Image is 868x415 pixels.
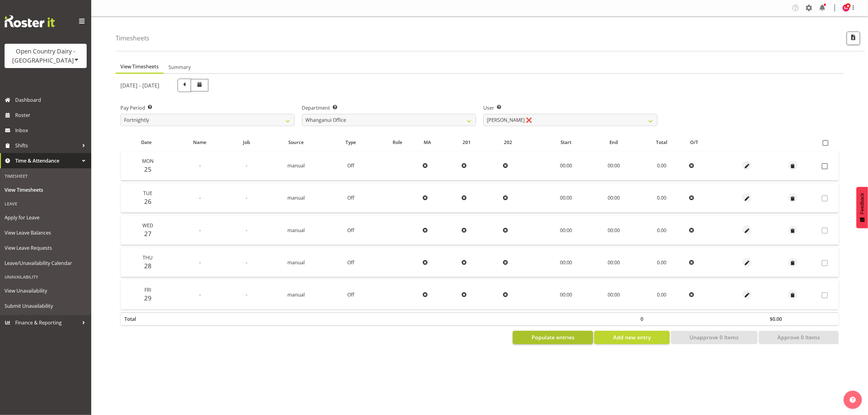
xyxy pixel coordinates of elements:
[11,47,81,65] div: Open Country Dairy - [GEOGRAPHIC_DATA]
[121,312,172,325] th: Total
[15,111,88,120] span: Roster
[289,139,304,146] span: Source
[15,95,88,105] span: Dashboard
[2,283,90,298] a: View Unavailability
[144,165,151,173] span: 25
[637,151,687,180] td: 0.00
[15,156,79,165] span: Time & Attendance
[542,151,590,180] td: 00:00
[144,294,151,302] span: 29
[542,248,590,277] td: 00:00
[2,197,90,210] div: Leave
[759,331,839,344] button: Approve 0 Items
[766,312,819,325] th: $0.00
[591,248,637,277] td: 00:00
[2,225,90,240] a: View Leave Balances
[327,183,375,213] td: Off
[690,139,698,146] span: O/T
[327,216,375,245] td: Off
[243,139,250,146] span: Job
[199,162,201,169] span: -
[144,286,151,293] span: Fri
[302,104,476,111] label: Department
[859,193,865,214] span: Feedback
[637,183,687,213] td: 0.00
[5,213,87,222] span: Apply for Leave
[2,170,90,182] div: Timesheet
[513,331,593,344] button: Populate entries
[483,104,658,111] label: User
[850,397,856,403] img: help-xxl-2.png
[637,216,687,245] td: 0.00
[5,228,87,237] span: View Leave Balances
[842,4,850,12] img: stacey-allen7479.jpg
[2,271,90,283] div: Unavailability
[288,194,305,201] span: manual
[199,227,201,234] span: -
[637,280,687,309] td: 0.00
[120,82,159,89] h5: [DATE] - [DATE]
[144,229,151,238] span: 27
[168,63,191,71] span: Summary
[327,151,375,180] td: Off
[327,248,375,277] td: Off
[542,216,590,245] td: 00:00
[193,139,207,146] span: Name
[246,162,247,169] span: -
[15,318,79,327] span: Finance & Reporting
[2,298,90,314] a: Submit Unavailability
[504,139,512,146] span: 202
[246,194,247,201] span: -
[142,222,153,229] span: Wed
[689,333,739,341] span: Unapprove 0 Items
[120,63,159,70] span: View Timesheets
[613,333,651,341] span: Add new entry
[5,185,87,194] span: View Timesheets
[116,35,149,42] h4: Timesheets
[463,139,471,146] span: 201
[561,139,572,146] span: Start
[393,139,402,146] span: Role
[777,333,820,341] span: Approve 0 Items
[591,151,637,180] td: 00:00
[120,104,295,111] label: Pay Period
[199,259,201,266] span: -
[637,312,687,325] th: 0
[15,126,88,135] span: Inbox
[2,240,90,256] a: View Leave Requests
[671,331,758,344] button: Unapprove 0 Items
[656,139,668,146] span: Total
[199,194,201,201] span: -
[2,210,90,225] a: Apply for Leave
[542,183,590,213] td: 00:00
[532,333,575,341] span: Populate entries
[542,280,590,309] td: 00:00
[5,259,87,268] span: Leave/Unavailability Calendar
[847,32,860,45] button: Export CSV
[2,256,90,271] a: Leave/Unavailability Calendar
[246,291,247,298] span: -
[856,187,868,228] button: Feedback - Show survey
[5,301,87,310] span: Submit Unavailability
[591,216,637,245] td: 00:00
[246,259,247,266] span: -
[143,254,153,261] span: Thu
[143,190,152,197] span: Tue
[141,139,152,146] span: Date
[246,227,247,234] span: -
[288,162,305,169] span: manual
[288,291,305,298] span: manual
[2,182,90,197] a: View Timesheets
[591,280,637,309] td: 00:00
[15,141,79,150] span: Shifts
[591,183,637,213] td: 00:00
[5,286,87,295] span: View Unavailability
[424,139,431,146] span: MA
[199,291,201,298] span: -
[610,139,618,146] span: End
[594,331,669,344] button: Add new entry
[345,139,356,146] span: Type
[144,197,151,206] span: 26
[288,227,305,234] span: manual
[5,15,55,27] img: Rosterit website logo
